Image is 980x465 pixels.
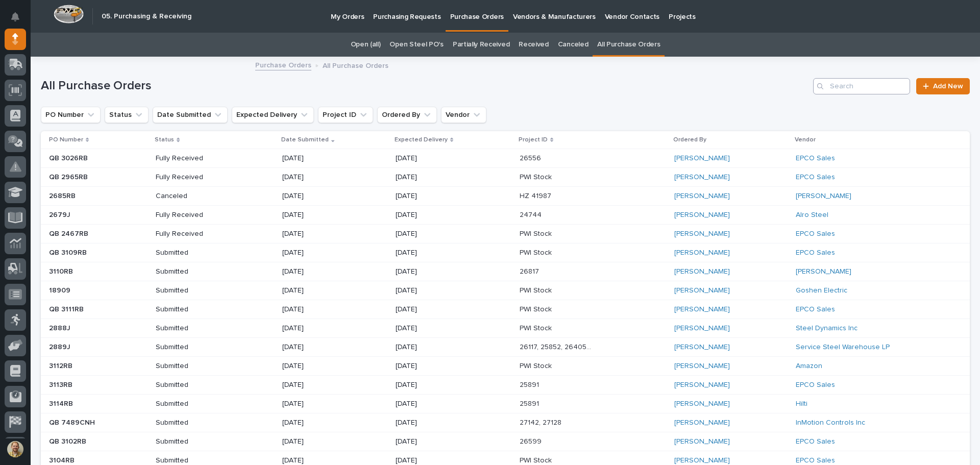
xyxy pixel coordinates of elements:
p: PWI Stock [520,247,554,257]
button: Date Submitted [153,107,228,123]
p: Submitted [156,249,229,257]
a: EPCO Sales [796,456,835,465]
p: [DATE] [396,437,469,446]
div: Notifications [13,12,26,29]
a: [PERSON_NAME] [674,324,730,333]
p: Submitted [156,267,229,276]
button: Expected Delivery [232,107,314,123]
p: [DATE] [396,249,469,257]
a: Purchase Orders [255,59,311,70]
a: Service Steel Warehouse LP [796,343,890,352]
p: 26556 [520,152,543,163]
p: QB 3102RB [49,435,88,446]
p: Submitted [156,324,229,333]
p: Submitted [156,419,229,427]
a: [PERSON_NAME] [674,343,730,352]
p: Expected Delivery [395,134,448,145]
tr: 2888J2888J Submitted[DATE][DATE]PWI StockPWI Stock [PERSON_NAME] Steel Dynamics Inc [41,319,970,338]
button: Status [105,107,149,123]
p: [DATE] [282,381,355,389]
input: Search [813,78,910,94]
a: [PERSON_NAME] [674,381,730,389]
a: Hilti [796,400,807,408]
p: Fully Received [156,154,229,163]
p: [DATE] [396,343,469,352]
tr: 3114RB3114RB Submitted[DATE][DATE]2589125891 [PERSON_NAME] Hilti [41,394,970,413]
p: [DATE] [396,305,469,314]
a: [PERSON_NAME] [796,192,851,201]
a: [PERSON_NAME] [796,267,851,276]
p: 3113RB [49,379,75,389]
tr: 3112RB3112RB Submitted[DATE][DATE]PWI StockPWI Stock [PERSON_NAME] Amazon [41,357,970,376]
p: [DATE] [282,230,355,238]
p: Canceled [156,192,229,201]
p: Ordered By [673,134,706,145]
p: [DATE] [282,154,355,163]
a: Add New [916,78,970,94]
p: Submitted [156,456,229,465]
p: All Purchase Orders [323,59,388,70]
tr: 2685RB2685RB Canceled[DATE][DATE]HZ 41987HZ 41987 [PERSON_NAME] [PERSON_NAME] [41,187,970,206]
p: HZ 41987 [520,190,553,201]
tr: QB 3109RBQB 3109RB Submitted[DATE][DATE]PWI StockPWI Stock [PERSON_NAME] EPCO Sales [41,243,970,262]
button: Notifications [5,6,26,28]
p: [DATE] [282,324,355,333]
p: Submitted [156,286,229,295]
a: Open (all) [351,33,381,57]
p: Fully Received [156,211,229,219]
p: Submitted [156,437,229,446]
a: [PERSON_NAME] [674,419,730,427]
a: [PERSON_NAME] [674,305,730,314]
p: [DATE] [396,192,469,201]
tr: 2889J2889J Submitted[DATE][DATE]26117, 25852, 26405, 26746, 2672326117, 25852, 26405, 26746, 2672... [41,338,970,357]
p: [DATE] [282,437,355,446]
a: [PERSON_NAME] [674,211,730,219]
p: [DATE] [396,324,469,333]
p: 2889J [49,341,72,352]
p: [DATE] [396,381,469,389]
a: [PERSON_NAME] [674,192,730,201]
p: Submitted [156,362,229,371]
a: Amazon [796,362,822,371]
h1: All Purchase Orders [41,79,809,93]
p: [DATE] [282,173,355,182]
p: [DATE] [282,343,355,352]
p: [DATE] [282,419,355,427]
a: [PERSON_NAME] [674,249,730,257]
p: [DATE] [282,400,355,408]
p: [DATE] [282,267,355,276]
p: Submitted [156,400,229,408]
tr: QB 3111RBQB 3111RB Submitted[DATE][DATE]PWI StockPWI Stock [PERSON_NAME] EPCO Sales [41,300,970,319]
a: [PERSON_NAME] [674,400,730,408]
a: [PERSON_NAME] [674,230,730,238]
p: QB 3111RB [49,303,86,314]
p: PWI Stock [520,322,554,333]
p: Vendor [795,134,816,145]
p: PWI Stock [520,454,554,465]
img: Workspace Logo [54,5,84,23]
a: EPCO Sales [796,173,835,182]
button: users-avatar [5,438,26,460]
a: [PERSON_NAME] [674,286,730,295]
a: Canceled [558,33,589,57]
p: [DATE] [396,173,469,182]
a: [PERSON_NAME] [674,437,730,446]
p: QB 2467RB [49,228,90,238]
a: [PERSON_NAME] [674,267,730,276]
p: PWI Stock [520,360,554,371]
tr: QB 3102RBQB 3102RB Submitted[DATE][DATE]2659926599 [PERSON_NAME] EPCO Sales [41,432,970,451]
p: [DATE] [282,456,355,465]
button: PO Number [41,107,101,123]
a: EPCO Sales [796,437,835,446]
p: [DATE] [282,192,355,201]
a: InMotion Controls Inc [796,419,865,427]
p: QB 2965RB [49,171,90,182]
a: EPCO Sales [796,230,835,238]
a: [PERSON_NAME] [674,173,730,182]
a: EPCO Sales [796,381,835,389]
p: Fully Received [156,230,229,238]
p: PWI Stock [520,171,554,182]
p: [DATE] [396,230,469,238]
tr: QB 3026RBQB 3026RB Fully Received[DATE][DATE]2655626556 [PERSON_NAME] EPCO Sales [41,149,970,168]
